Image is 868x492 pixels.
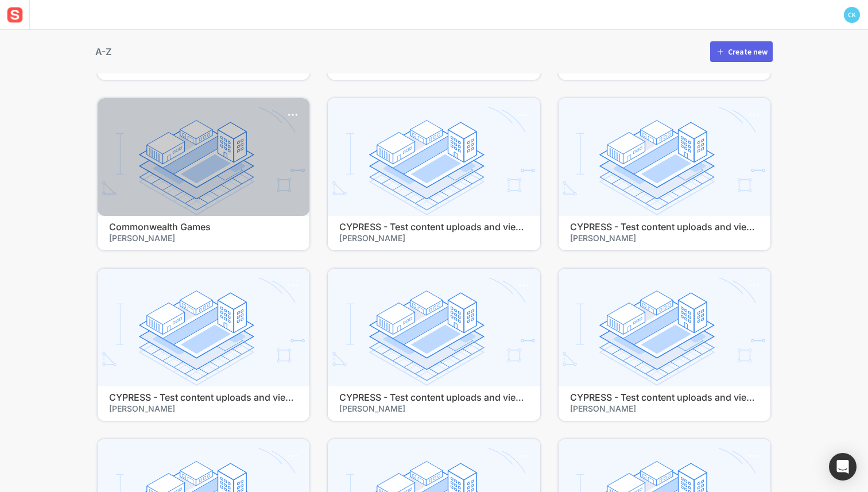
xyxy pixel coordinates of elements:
[710,41,773,62] button: Create new
[728,48,768,56] div: Create new
[339,392,528,403] h4: CYPRESS - Test content uploads and viewing
[570,403,759,414] span: [PERSON_NAME]
[109,392,298,403] h4: CYPRESS - Test content uploads and viewing
[339,403,528,414] span: [PERSON_NAME]
[109,222,298,233] h4: Commonwealth Games
[848,11,856,19] text: CK
[570,233,759,243] span: [PERSON_NAME]
[339,222,528,233] h4: CYPRESS - Test content uploads and viewing
[570,392,759,403] h4: CYPRESS - Test content uploads and viewing
[570,222,759,233] h4: CYPRESS - Test content uploads and viewing
[5,5,25,25] img: sensat
[95,45,111,59] div: A-Z
[109,403,298,414] span: [PERSON_NAME]
[339,233,528,243] span: [PERSON_NAME]
[829,453,857,481] div: Open Intercom Messenger
[109,233,298,243] span: [PERSON_NAME]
